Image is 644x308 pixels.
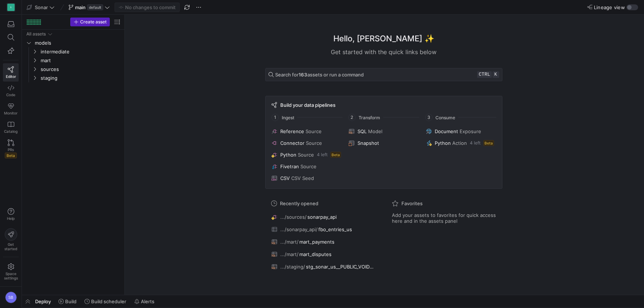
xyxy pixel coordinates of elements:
[280,251,299,257] span: .../mart/
[41,56,120,65] span: mart
[318,226,352,232] span: fbo_entries_us
[330,152,341,158] span: Beta
[275,72,364,78] span: Search for assets or run a command
[25,30,121,38] div: Press SPACE to select this row.
[270,174,343,183] button: CSVCSV Seed
[7,4,15,11] div: S
[300,164,317,169] span: Source
[298,152,314,158] span: Source
[280,226,318,232] span: .../sonarpay_api/
[3,1,19,14] a: S
[3,290,19,305] button: SB
[25,3,56,12] button: Sonar
[41,74,120,82] span: staging
[35,39,120,47] span: models
[270,249,377,259] button: .../mart/mart_disputes
[270,212,377,222] button: .../sources/sonarpay_api
[280,102,336,108] span: Build your data pipelines
[6,93,15,97] span: Code
[280,128,304,134] span: Reference
[65,298,76,304] span: Build
[280,239,299,245] span: .../mart/
[4,111,18,115] span: Monitor
[3,100,19,118] a: Monitor
[6,216,15,221] span: Help
[299,239,334,245] span: mart_payments
[280,200,318,206] span: Recently opened
[306,128,322,134] span: Source
[26,31,46,37] div: All assets
[477,71,491,78] kbd: ctrl
[594,4,625,10] span: Lineage view
[306,140,322,146] span: Source
[435,128,458,134] span: Document
[4,242,17,251] span: Get started
[91,298,126,304] span: Build scheduler
[141,298,154,304] span: Alerts
[270,150,343,159] button: PythonSource4 leftBeta
[392,212,497,224] span: Add your assets to favorites for quick access here and in the assets panel
[5,292,17,303] div: SB
[270,262,377,271] button: .../staging/stg_sonar_us__PUBLIC_VOIDED_PAYMENTS
[5,153,17,158] span: Beta
[25,65,121,74] div: Press SPACE to select this row.
[280,264,305,270] span: .../staging/
[4,271,18,280] span: Space settings
[265,48,502,56] div: Get started with the quick links below
[3,136,19,161] a: PRsBeta
[75,4,86,10] span: main
[25,74,121,82] div: Press SPACE to select this row.
[265,68,502,81] button: Search for163assets or run a commandctrlk
[435,140,451,146] span: Python
[6,74,16,79] span: Editor
[55,295,80,308] button: Build
[280,164,299,169] span: Fivetran
[493,71,499,78] kbd: k
[452,140,467,146] span: Action
[270,237,377,247] button: .../mart/mart_payments
[87,4,103,10] span: default
[3,82,19,100] a: Code
[67,3,112,12] button: maindefault
[3,63,19,82] a: Editor
[270,162,343,171] button: FivetranSource
[368,128,382,134] span: Model
[3,118,19,136] a: Catalog
[80,19,106,25] span: Create asset
[131,295,158,308] button: Alerts
[401,200,423,206] span: Favorites
[35,4,48,10] span: Sonar
[299,72,307,78] strong: 163
[347,139,420,147] button: Snapshot
[280,140,304,146] span: Connector
[41,48,120,56] span: intermediate
[41,65,120,74] span: sources
[317,152,327,157] span: 4 left
[424,127,497,136] button: DocumentExposure
[483,140,494,146] span: Beta
[307,214,337,220] span: sonarpay_api
[270,139,343,147] button: ConnectorSource
[460,128,481,134] span: Exposure
[424,139,497,147] button: PythonAction4 leftBeta
[357,128,367,134] span: SQL
[3,225,19,254] button: Getstarted
[35,298,51,304] span: Deploy
[70,18,110,26] button: Create asset
[81,295,130,308] button: Build scheduler
[357,140,379,146] span: Snapshot
[347,127,420,136] button: SQLModel
[25,38,121,47] div: Press SPACE to select this row.
[3,205,19,224] button: Help
[25,56,121,65] div: Press SPACE to select this row.
[470,140,480,146] span: 4 left
[25,47,121,56] div: Press SPACE to select this row.
[299,251,332,257] span: mart_disputes
[8,147,14,152] span: PRs
[270,225,377,234] button: .../sonarpay_api/fbo_entries_us
[280,214,307,220] span: .../sources/
[270,127,343,136] button: ReferenceSource
[333,33,434,45] h1: Hello, [PERSON_NAME] ✨
[280,175,290,181] span: CSV
[306,264,375,270] span: stg_sonar_us__PUBLIC_VOIDED_PAYMENTS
